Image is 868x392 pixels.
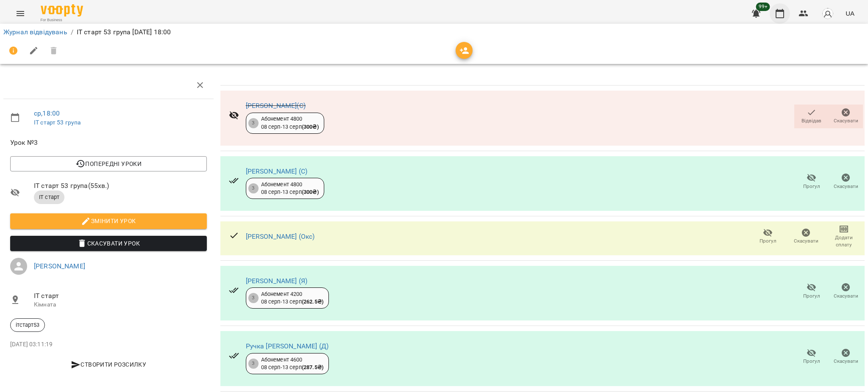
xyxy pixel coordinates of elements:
[794,280,829,304] button: Прогул
[10,340,207,349] p: [DATE] 03:11:19
[14,359,203,370] span: Створити розсилку
[246,167,308,175] a: [PERSON_NAME] (С)
[756,3,770,11] span: 99+
[34,181,207,191] span: ІТ старт 53 група ( 55 хв. )
[794,345,829,369] button: Прогул
[246,277,308,285] a: [PERSON_NAME] (Я)
[787,225,825,248] button: Скасувати
[794,170,829,193] button: Прогул
[71,27,73,37] li: /
[261,356,323,372] div: Абонемент 4600 08 серп - 13 серп
[34,291,207,301] span: ІТ старт
[10,3,31,24] button: Menu
[41,4,83,17] img: Voopty Logo
[10,156,207,171] button: Попередні уроки
[34,119,81,126] a: ІТ старт 53 група
[261,290,323,306] div: Абонемент 4200 08 серп - 13 серп
[829,280,863,304] button: Скасувати
[34,109,60,117] a: ср , 18:00
[17,216,200,226] span: Змінити урок
[77,27,171,37] p: ІТ старт 53 група [DATE] 18:00
[846,9,854,18] span: UA
[749,225,787,248] button: Прогул
[825,225,863,248] button: Додати сплату
[248,118,259,128] div: 3
[10,318,45,332] div: ітстарт53
[3,27,865,37] nav: breadcrumb
[302,189,319,195] b: ( 300 ₴ )
[10,357,207,372] button: Створити розсилку
[11,321,45,329] span: ітстарт53
[829,345,863,369] button: Скасувати
[246,232,315,240] a: [PERSON_NAME] (Окс)
[34,301,207,309] p: Кімната
[794,105,829,128] button: Відвідав
[829,170,863,193] button: Скасувати
[803,293,820,300] span: Прогул
[3,28,67,36] a: Журнал відвідувань
[261,115,319,131] div: Абонемент 4800 08 серп - 13 серп
[302,124,319,130] b: ( 300 ₴ )
[803,358,820,365] span: Прогул
[829,105,863,128] button: Скасувати
[302,298,323,305] b: ( 262.5 ₴ )
[759,237,776,245] span: Прогул
[302,364,323,370] b: ( 287.5 ₴ )
[842,6,858,21] button: UA
[248,183,259,193] div: 3
[834,358,858,365] span: Скасувати
[10,236,207,251] button: Скасувати Урок
[34,262,85,270] a: [PERSON_NAME]
[10,213,207,229] button: Змінити урок
[10,138,207,148] span: Урок №3
[261,181,319,196] div: Абонемент 4800 08 серп - 13 серп
[41,17,83,23] span: For Business
[834,117,858,124] span: Скасувати
[834,183,858,190] span: Скасувати
[246,102,306,110] a: [PERSON_NAME](С)
[822,8,834,19] img: avatar_s.png
[834,293,858,300] span: Скасувати
[246,342,328,350] a: Ручка [PERSON_NAME] (Д)
[248,359,259,369] div: 3
[830,234,858,248] span: Додати сплату
[248,293,259,303] div: 3
[801,117,821,124] span: Відвідав
[17,238,200,248] span: Скасувати Урок
[17,159,200,169] span: Попередні уроки
[34,193,64,201] span: ІТ старт
[803,183,820,190] span: Прогул
[794,237,818,245] span: Скасувати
